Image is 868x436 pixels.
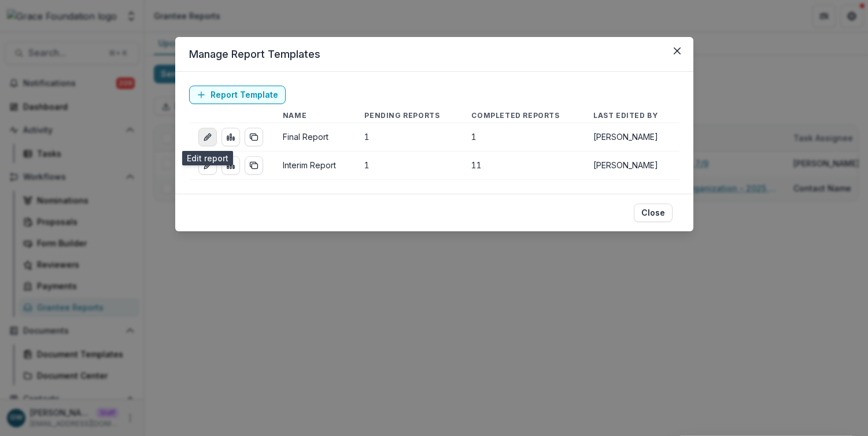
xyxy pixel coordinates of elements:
[175,37,693,72] header: Manage Report Templates
[355,152,462,180] td: 1
[584,123,679,152] td: [PERSON_NAME]
[355,109,462,123] th: Pending Reports
[198,128,217,146] a: edit-report
[462,152,583,180] td: 11
[668,42,686,60] button: Close
[462,123,583,152] td: 1
[245,128,263,146] button: duplicate-report-responses
[221,156,240,175] a: view-aggregated-responses
[634,204,673,222] button: Close
[198,156,217,175] a: edit-report
[462,109,583,123] th: Completed Reports
[189,86,286,104] a: Report Template
[274,123,356,152] td: Final Report
[245,156,263,175] button: duplicate-report-responses
[274,109,356,123] th: Name
[584,152,679,180] td: [PERSON_NAME]
[355,123,462,152] td: 1
[221,128,240,146] a: view-aggregated-responses
[584,109,679,123] th: Last Edited By
[274,152,356,180] td: Interim Report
